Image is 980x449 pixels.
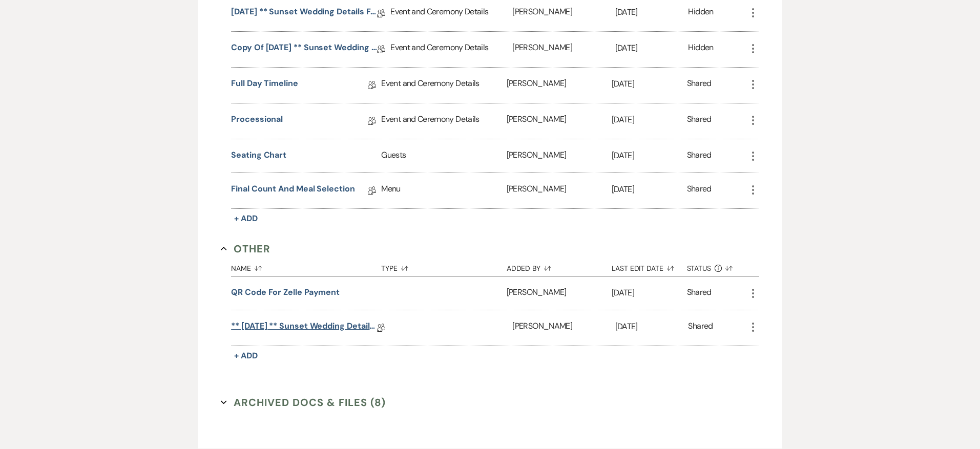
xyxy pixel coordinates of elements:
[512,32,615,67] div: [PERSON_NAME]
[221,395,386,410] button: Archived Docs & Files (8)
[381,139,506,173] div: Guests
[612,77,687,91] p: [DATE]
[507,276,612,310] div: [PERSON_NAME]
[231,6,377,22] a: [DATE] ** Sunset Wedding Details for Black. [DATE]
[231,286,340,298] button: QR Code for Zelle payment
[381,68,506,103] div: Event and Ceremony Details
[615,6,689,19] p: [DATE]
[381,256,506,276] button: Type
[231,349,261,363] button: + Add
[615,41,689,55] p: [DATE]
[687,256,747,276] button: Status
[507,103,612,139] div: [PERSON_NAME]
[231,113,283,129] a: Processional
[615,320,689,333] p: [DATE]
[231,320,377,336] a: ** [DATE] ** Sunset Wedding Details for Black. [DATE]
[507,173,612,208] div: [PERSON_NAME]
[612,183,687,196] p: [DATE]
[234,350,258,361] span: + Add
[512,310,615,346] div: [PERSON_NAME]
[687,77,712,93] div: Shared
[612,286,687,300] p: [DATE]
[612,149,687,162] p: [DATE]
[221,241,270,256] button: Other
[687,149,712,163] div: Shared
[231,77,298,93] a: Full Day Timeline
[390,32,512,67] div: Event and Ceremony Details
[231,41,377,57] a: Copy of [DATE] ** Sunset Wedding Details for Black. [DATE]
[688,320,713,336] div: Shared
[231,183,355,199] a: Final Count and Meal Selection
[381,173,506,208] div: Menu
[612,113,687,126] p: [DATE]
[507,256,612,276] button: Added By
[612,256,687,276] button: Last Edit Date
[688,41,713,57] div: Hidden
[231,149,286,161] button: Seating chart
[507,139,612,173] div: [PERSON_NAME]
[381,103,506,139] div: Event and Ceremony Details
[687,183,712,199] div: Shared
[687,265,712,272] span: Status
[231,256,381,276] button: Name
[234,213,258,224] span: + Add
[687,286,712,300] div: Shared
[688,6,713,22] div: Hidden
[231,211,261,226] button: + Add
[507,68,612,103] div: [PERSON_NAME]
[687,113,712,129] div: Shared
